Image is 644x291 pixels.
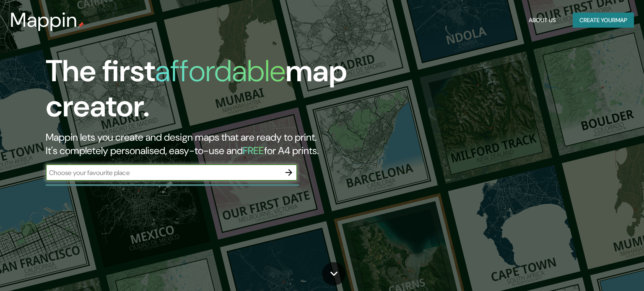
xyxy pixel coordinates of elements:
h1: affordable [155,52,286,90]
button: Create yourmap [573,13,634,28]
h3: Mappin [10,8,78,32]
img: mappin-pin [78,22,84,28]
button: About Us [525,13,559,28]
h5: FREE [243,144,264,157]
input: Choose your favourite place [46,168,280,178]
h1: The first map creator. [46,54,368,131]
h2: Mappin lets you create and design maps that are ready to print. It's completely personalised, eas... [46,131,368,157]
